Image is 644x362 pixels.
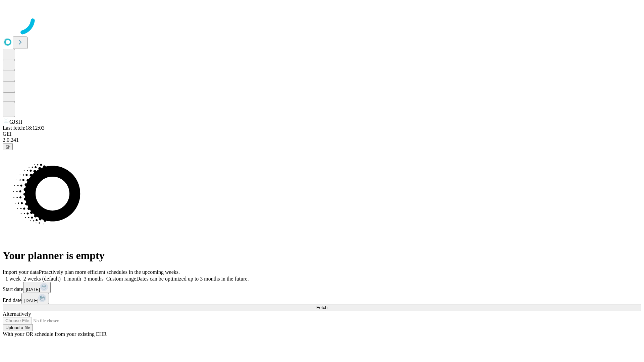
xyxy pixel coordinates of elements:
[23,276,61,282] span: 2 weeks (default)
[3,249,641,262] h1: Your planner is empty
[9,119,22,125] span: GJSH
[106,276,136,282] span: Custom range
[21,293,49,304] button: [DATE]
[3,304,641,311] button: Fetch
[316,305,327,310] span: Fetch
[3,282,641,293] div: Start date
[3,324,33,331] button: Upload a file
[3,293,641,304] div: End date
[26,287,40,292] span: [DATE]
[3,125,45,131] span: Last fetch: 18:12:03
[5,276,21,282] span: 1 week
[3,311,31,317] span: Alternatively
[3,137,641,143] div: 2.0.241
[5,144,10,149] span: @
[24,298,38,303] span: [DATE]
[23,282,51,293] button: [DATE]
[3,331,107,337] span: With your OR schedule from your existing EHR
[63,276,81,282] span: 1 month
[84,276,104,282] span: 3 months
[136,276,249,282] span: Dates can be optimized up to 3 months in the future.
[3,131,641,137] div: GEI
[3,143,13,150] button: @
[3,269,39,275] span: Import your data
[39,269,180,275] span: Proactively plan more efficient schedules in the upcoming weeks.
